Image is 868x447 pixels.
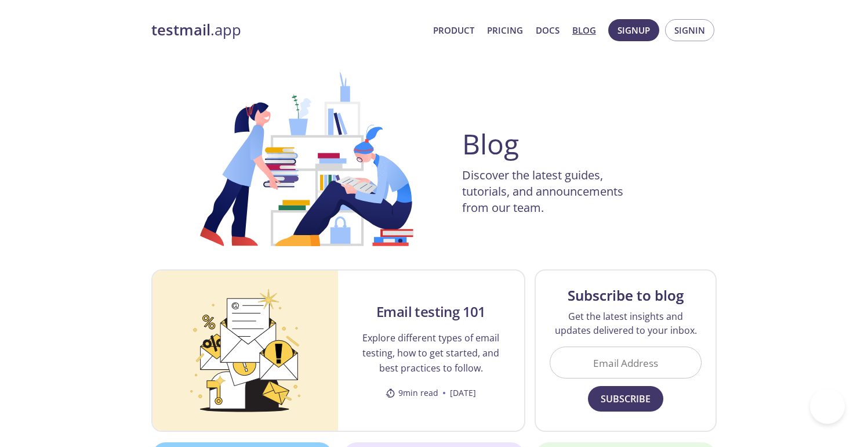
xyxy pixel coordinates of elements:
[568,286,684,305] h3: Subscribe to blog
[487,23,523,38] a: Pricing
[450,387,476,399] time: [DATE]
[376,302,486,321] h2: Email testing 101
[352,330,510,376] p: Explore different types of email testing, how to get started, and best practices to follow.
[462,167,648,216] p: Discover the latest guides, tutorials, and announcements from our team.
[608,19,659,41] button: Signup
[386,387,438,399] span: 9 min read
[674,23,705,38] span: Signin
[151,20,424,40] a: testmail.app
[433,23,474,38] a: Product
[536,23,560,38] a: Docs
[151,20,210,40] strong: testmail
[152,271,339,431] img: Email testing 101
[179,72,434,246] img: BLOG-HEADER
[810,389,845,424] iframe: Help Scout Beacon - Open
[572,23,596,38] a: Blog
[151,269,525,432] a: Email testing 101Email testing 101Explore different types of email testing, how to get started, a...
[601,391,651,407] span: Subscribe
[665,19,714,41] button: Signin
[462,130,519,158] h1: Blog
[550,309,702,337] p: Get the latest insights and updates delivered to your inbox.
[618,23,650,38] span: Signup
[588,386,663,412] button: Subscribe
